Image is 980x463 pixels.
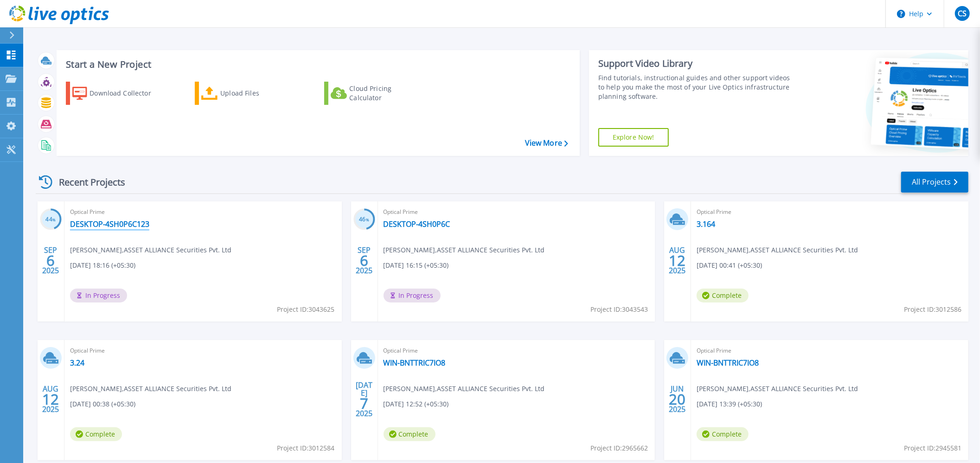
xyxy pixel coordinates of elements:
span: Optical Prime [70,346,336,356]
span: 6 [360,257,368,264]
span: 7 [360,399,368,407]
span: [PERSON_NAME] , ASSET ALLIANCE Securities Pvt. Ltd [697,384,858,394]
span: [PERSON_NAME] , ASSET ALLIANCE Securities Pvt. Ltd [384,245,545,255]
span: [DATE] 00:38 (+05:30) [70,399,135,409]
a: Download Collector [66,82,169,105]
a: 3.164 [697,219,715,229]
a: View More [525,139,568,148]
div: SEP 2025 [42,244,59,277]
span: Optical Prime [384,346,650,356]
h3: 46 [353,214,375,225]
span: [PERSON_NAME] , ASSET ALLIANCE Securities Pvt. Ltd [70,245,231,255]
a: Cloud Pricing Calculator [324,82,428,105]
span: % [52,217,56,222]
span: Project ID: 3043543 [590,304,648,315]
div: AUG 2025 [42,382,59,416]
span: [PERSON_NAME] , ASSET ALLIANCE Securities Pvt. Ltd [70,384,231,394]
div: Recent Projects [36,171,138,193]
span: 12 [42,395,59,403]
span: Project ID: 3043625 [277,304,335,315]
div: SEP 2025 [355,244,373,277]
span: Complete [70,427,122,441]
span: Optical Prime [70,207,336,217]
span: In Progress [70,289,127,302]
span: [DATE] 00:41 (+05:30) [697,260,762,270]
a: Upload Files [195,82,298,105]
span: Complete [697,427,749,441]
span: 6 [46,257,55,264]
span: Optical Prime [697,346,963,356]
span: [PERSON_NAME] , ASSET ALLIANCE Securities Pvt. Ltd [384,384,545,394]
span: Optical Prime [697,207,963,217]
span: [PERSON_NAME] , ASSET ALLIANCE Securities Pvt. Ltd [697,245,858,255]
a: 3.24 [70,358,84,367]
h3: Start a New Project [66,59,568,70]
span: % [366,217,369,222]
span: [DATE] 12:52 (+05:30) [384,399,449,409]
span: [DATE] 18:16 (+05:30) [70,260,135,270]
a: All Projects [901,172,968,193]
div: AUG 2025 [669,244,686,277]
span: 12 [669,257,686,264]
h3: 44 [40,214,62,225]
div: [DATE] 2025 [355,382,373,416]
a: WIN-BNTTRIC7IO8 [697,358,759,367]
span: Project ID: 2965662 [590,443,648,453]
div: JUN 2025 [669,382,686,416]
div: Find tutorials, instructional guides and other support videos to help you make the most of your L... [598,73,793,101]
span: Project ID: 3012586 [904,304,961,315]
div: Upload Files [220,84,295,103]
div: Support Video Library [598,58,793,70]
span: [DATE] 16:15 (+05:30) [384,260,449,270]
span: Complete [384,427,436,441]
a: DESKTOP-4SH0P6C [384,219,450,229]
span: CS [958,10,967,17]
a: Explore Now! [598,128,669,147]
span: [DATE] 13:39 (+05:30) [697,399,762,409]
div: Download Collector [90,84,164,103]
span: Project ID: 3012584 [277,443,335,453]
span: 20 [669,395,686,403]
a: DESKTOP-4SH0P6C123 [70,219,149,229]
span: In Progress [384,289,441,302]
span: Complete [697,289,749,302]
span: Project ID: 2945581 [904,443,961,453]
a: WIN-BNTTRIC7IO8 [384,358,446,367]
span: Optical Prime [384,207,650,217]
div: Cloud Pricing Calculator [349,84,423,103]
